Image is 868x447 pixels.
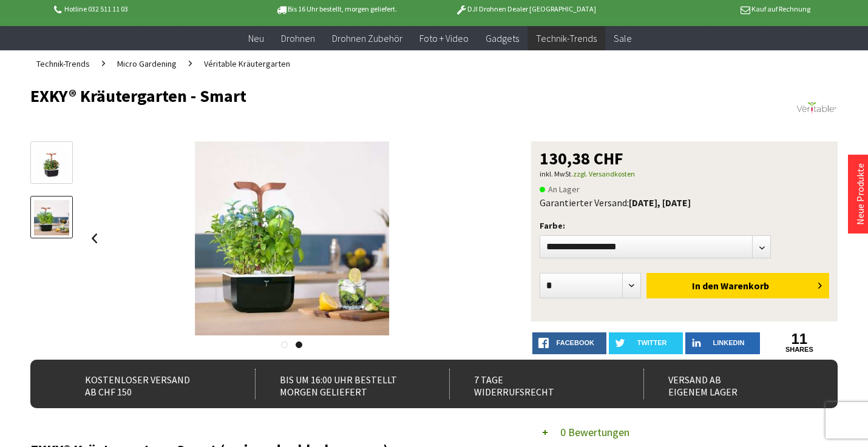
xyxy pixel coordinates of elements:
p: inkl. MwSt. [540,167,829,181]
p: Bis 16 Uhr bestellt, morgen geliefert. [241,2,430,16]
div: Bis um 16:00 Uhr bestellt Morgen geliefert [255,369,426,399]
a: Neue Produkte [854,163,866,225]
a: Technik-Trends [527,26,605,51]
img: Vorschau: EXKY® Kräutergarten - Smart [34,146,69,181]
span: Technik-Trends [536,32,597,44]
div: 7 Tage Widerrufsrecht [449,369,620,399]
span: Micro Gardening [117,58,177,69]
a: facebook [532,332,606,354]
a: Véritable Kräutergarten [198,50,296,77]
a: Neu [240,26,273,51]
span: Drohnen [281,32,315,44]
span: Véritable Kräutergarten [204,58,290,69]
span: LinkedIn [713,339,744,346]
p: Hotline 032 511 11 03 [52,2,241,16]
a: Sale [605,26,640,51]
a: Gadgets [477,26,527,51]
span: An Lager [540,182,580,197]
a: LinkedIn [685,332,759,354]
span: Warenkorb [721,280,769,292]
p: DJI Drohnen Dealer [GEOGRAPHIC_DATA] [431,2,620,16]
span: 130,38 CHF [540,150,623,167]
span: In den [692,280,719,292]
a: Foto + Video [411,26,477,51]
span: Technik-Trends [36,58,90,69]
div: Versand ab eigenem Lager [643,369,815,399]
p: Kauf auf Rechnung [620,2,810,16]
span: facebook [557,339,594,346]
span: Gadgets [486,32,519,44]
div: Kostenloser Versand ab CHF 150 [61,369,232,399]
a: Technik-Trends [30,50,96,77]
a: shares [762,346,836,354]
a: Drohnen [273,26,324,51]
a: zzgl. Versandkosten [573,169,635,178]
div: Garantierter Versand: [540,197,829,209]
h1: EXKY® Kräutergarten - Smart [30,87,676,105]
p: Farbe: [540,218,829,233]
b: [DATE], [DATE] [629,197,691,209]
a: 11 [762,332,836,346]
span: Drohnen Zubehör [332,32,402,44]
img: Véritable® [795,87,838,129]
span: Foto + Video [419,32,469,44]
span: Neu [248,32,264,44]
a: Drohnen Zubehör [324,26,411,51]
button: In den Warenkorb [646,273,829,298]
a: Micro Gardening [111,50,183,77]
span: Sale [614,32,632,44]
span: twitter [637,339,667,346]
a: twitter [609,332,683,354]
